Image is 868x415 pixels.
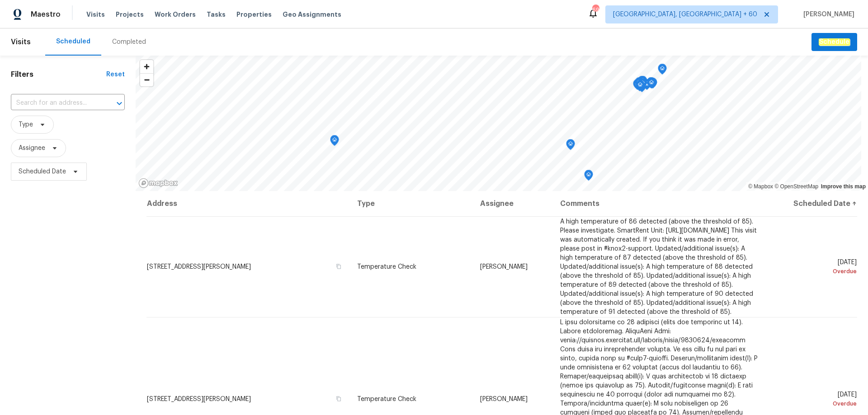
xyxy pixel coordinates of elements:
[773,259,857,276] span: [DATE]
[146,191,350,216] th: Address
[560,219,757,315] span: A high temperature of 86 detected (above the threshold of 85). Please investigate. SmartRent Unit...
[19,120,33,129] span: Type
[357,396,416,402] span: Temperature Check
[140,74,153,86] span: Zoom out
[635,77,644,91] div: Map marker
[140,60,153,73] button: Zoom in
[207,11,226,18] span: Tasks
[633,79,642,93] div: Map marker
[335,262,343,270] button: Copy Address
[106,70,125,79] div: Reset
[11,96,99,110] input: Search for an address...
[473,191,552,216] th: Assignee
[646,77,656,91] div: Map marker
[638,78,647,92] div: Map marker
[773,399,857,408] div: Overdue
[773,267,857,276] div: Overdue
[19,167,66,176] span: Scheduled Date
[11,32,31,52] span: Visits
[811,33,857,51] button: Schedule
[658,64,667,78] div: Map marker
[613,10,757,19] span: [GEOGRAPHIC_DATA], [GEOGRAPHIC_DATA] + 60
[748,183,773,190] a: Mapbox
[637,76,646,90] div: Map marker
[11,70,106,79] h1: Filters
[480,264,528,270] span: [PERSON_NAME]
[147,396,251,402] span: [STREET_ADDRESS][PERSON_NAME]
[638,76,647,90] div: Map marker
[136,56,861,191] canvas: Map
[819,38,850,46] em: Schedule
[31,10,61,19] span: Maestro
[138,178,178,188] a: Mapbox homepage
[155,10,196,19] span: Work Orders
[553,191,766,216] th: Comments
[283,10,341,19] span: Geo Assignments
[774,183,818,190] a: OpenStreetMap
[584,170,593,184] div: Map marker
[480,396,528,402] span: [PERSON_NAME]
[592,5,599,14] div: 699
[147,264,251,270] span: [STREET_ADDRESS][PERSON_NAME]
[56,37,90,46] div: Scheduled
[116,10,144,19] span: Projects
[566,139,575,153] div: Map marker
[113,97,126,110] button: Open
[236,10,272,19] span: Properties
[766,191,857,216] th: Scheduled Date ↑
[773,392,857,408] span: [DATE]
[357,264,416,270] span: Temperature Check
[821,183,866,190] a: Improve this map
[19,144,45,153] span: Assignee
[350,191,473,216] th: Type
[330,135,339,149] div: Map marker
[636,80,645,94] div: Map marker
[112,37,146,47] div: Completed
[647,78,656,92] div: Map marker
[86,10,105,19] span: Visits
[335,395,343,403] button: Copy Address
[800,10,854,19] span: [PERSON_NAME]
[140,73,153,86] button: Zoom out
